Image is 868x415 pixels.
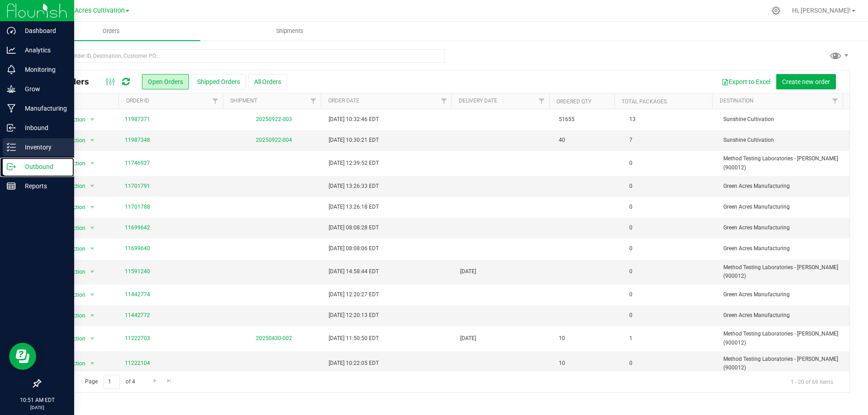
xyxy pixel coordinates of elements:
[7,182,16,191] inline-svg: Reports
[828,93,843,109] a: Filter
[248,74,287,89] button: All Orders
[328,98,359,104] a: Order Date
[7,104,16,113] inline-svg: Manufacturing
[86,357,98,370] span: select
[625,113,640,126] span: 13
[460,267,476,276] span: [DATE]
[723,244,844,253] span: Green Acres Manufacturing
[329,359,379,368] span: [DATE] 10:22:05 EDT
[625,309,637,322] span: 0
[625,180,637,193] span: 0
[16,103,70,114] p: Manufacturing
[16,161,70,172] p: Outbound
[459,98,497,104] a: Delivery Date
[7,26,16,35] inline-svg: Dashboard
[16,142,70,153] p: Inventory
[125,136,150,145] a: 11987348
[723,290,844,299] span: Green Acres Manufacturing
[625,288,637,301] span: 0
[16,45,70,56] p: Analytics
[723,355,844,372] span: Method Testing Laboratories - [PERSON_NAME] (900012)
[534,93,549,109] a: Filter
[22,22,200,41] a: Orders
[329,159,379,168] span: [DATE] 12:39:52 EDT
[782,78,830,85] span: Create new order
[625,134,637,147] span: 7
[723,182,844,191] span: Green Acres Manufacturing
[625,201,637,214] span: 0
[86,242,98,255] span: select
[329,115,379,124] span: [DATE] 10:32:46 EDT
[86,201,98,214] span: select
[7,162,16,171] inline-svg: Outbound
[256,137,292,143] a: 20250922-004
[86,180,98,192] span: select
[47,98,115,105] div: Actions
[208,93,223,109] a: Filter
[256,335,292,341] a: 20250430-002
[559,334,565,343] span: 10
[559,136,565,145] span: 40
[104,375,120,389] input: 1
[329,203,379,211] span: [DATE] 13:26:18 EDT
[4,404,70,411] p: [DATE]
[16,25,70,36] p: Dashboard
[148,375,161,387] a: Go to the next page
[723,115,844,124] span: Sunshine Cultivation
[723,154,844,172] span: Method Testing Laboratories - [PERSON_NAME] (900012)
[7,65,16,74] inline-svg: Monitoring
[86,266,98,278] span: select
[723,311,844,320] span: Green Acres Manufacturing
[9,343,36,370] iframe: Resource center
[86,157,98,170] span: select
[4,396,70,404] p: 10:51 AM EDT
[723,224,844,232] span: Green Acres Manufacturing
[720,98,754,104] a: Destination
[716,74,776,89] button: Export to Excel
[125,267,150,276] a: 11591240
[55,7,125,14] span: Green Acres Cultivation
[86,113,98,126] span: select
[7,123,16,132] inline-svg: Inbound
[460,334,476,343] span: [DATE]
[125,224,150,232] a: 11699642
[557,98,591,105] a: Ordered qty
[723,330,844,347] span: Method Testing Laboratories - [PERSON_NAME] (900012)
[625,221,637,234] span: 0
[40,49,445,63] input: Search Order ID, Destination, Customer PO...
[306,93,321,109] a: Filter
[329,244,379,253] span: [DATE] 08:08:06 EDT
[625,332,637,345] span: 1
[625,357,637,370] span: 0
[77,375,142,389] span: Page of 4
[792,7,851,14] span: Hi, [PERSON_NAME]!
[125,334,150,343] a: 11222703
[16,122,70,133] p: Inbound
[125,311,150,320] a: 11442772
[125,182,150,191] a: 11701791
[329,334,379,343] span: [DATE] 11:50:50 EDT
[125,203,150,211] a: 11701788
[125,115,150,124] a: 11987371
[723,203,844,211] span: Green Acres Manufacturing
[723,263,844,280] span: Method Testing Laboratories - [PERSON_NAME] (900012)
[191,74,246,89] button: Shipped Orders
[125,244,150,253] a: 11699640
[264,27,316,35] span: Shipments
[86,222,98,234] span: select
[126,98,149,104] a: Order ID
[16,64,70,75] p: Monitoring
[329,290,379,299] span: [DATE] 12:20:27 EDT
[200,22,379,41] a: Shipments
[329,136,379,145] span: [DATE] 10:30:21 EDT
[559,115,575,124] span: 51655
[7,46,16,55] inline-svg: Analytics
[142,74,189,89] button: Open Orders
[329,267,379,276] span: [DATE] 14:58:44 EDT
[625,265,637,278] span: 0
[776,74,836,89] button: Create new order
[770,6,782,15] div: Manage settings
[163,375,176,387] a: Go to the last page
[622,98,667,105] a: Total Packages
[86,134,98,147] span: select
